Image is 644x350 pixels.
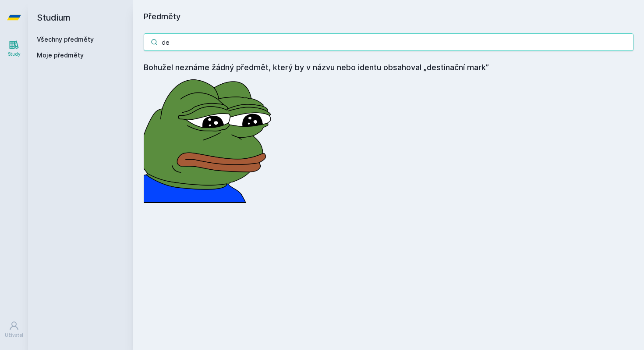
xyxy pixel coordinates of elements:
input: Název nebo ident předmětu… [144,33,633,51]
div: Study [8,51,21,57]
a: Uživatel [2,316,26,343]
a: Study [2,35,26,62]
h1: Předměty [144,11,633,23]
span: Moje předměty [37,51,84,60]
div: Uživatel [5,332,23,339]
a: Všechny předměty [37,36,94,43]
h4: Bohužel neznáme žádný předmět, který by v názvu nebo identu obsahoval „destinační mark” [144,61,633,74]
img: error_picture.png [144,74,275,203]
